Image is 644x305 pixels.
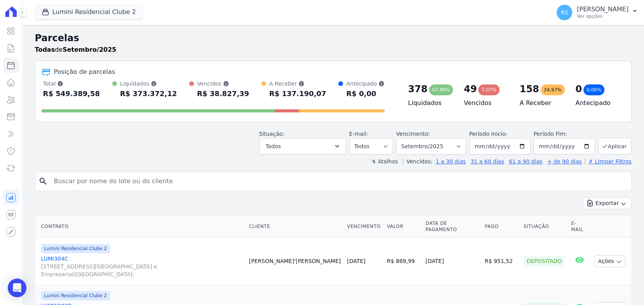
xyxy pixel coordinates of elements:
i: search [38,177,48,186]
span: [STREET_ADDRESS][GEOGRAPHIC_DATA] e Empresarial/[GEOGRAPHIC_DATA]. [41,263,243,278]
span: Lumini Residencial Clube 2 [41,244,110,253]
th: Contrato [35,216,246,238]
div: R$ 549.389,58 [43,88,100,100]
td: R$ 869,99 [384,238,423,285]
span: RS [561,10,568,15]
button: Aplicar [598,138,632,154]
div: Total [43,80,100,88]
div: Depositado [524,256,565,266]
h4: Liquidados [408,98,451,108]
h4: Vencidos [464,98,507,108]
label: Vencimento: [396,131,430,137]
div: 7,07% [478,84,499,95]
button: Exportar [583,197,632,209]
span: Lumini Residencial Clube 2 [41,291,110,300]
div: Open Intercom Messenger [8,279,26,297]
td: R$ 951,52 [482,238,520,285]
th: Pago [482,216,520,238]
label: ↯ Atalhos [371,158,398,165]
td: [DATE] [422,238,482,285]
p: de [35,45,117,54]
label: Período Fim: [534,130,595,138]
div: R$ 137.190,07 [269,88,326,100]
h4: A Receber [520,98,563,108]
div: 158 [520,83,539,95]
h4: Antecipado [575,98,619,108]
label: Período Inicío: [469,131,507,137]
div: 49 [464,83,477,95]
th: Vencimento [344,216,383,238]
label: E-mail: [349,131,368,137]
div: R$ 38.827,39 [197,88,249,100]
div: Liquidados [120,80,177,88]
div: Antecipado [346,80,385,88]
div: 0,00% [583,84,604,95]
button: RS [PERSON_NAME] Ver opções [550,2,644,23]
div: R$ 0,00 [346,88,385,100]
button: Todos [259,138,346,154]
div: 378 [408,83,427,95]
label: Vencidos: [403,158,432,165]
div: 0 [575,83,582,95]
td: [PERSON_NAME]'[PERSON_NAME] [246,238,344,285]
h2: Parcelas [35,31,632,45]
strong: Todas [35,46,55,53]
a: LUMI304C[STREET_ADDRESS][GEOGRAPHIC_DATA] e Empresarial/[GEOGRAPHIC_DATA]. [41,255,243,278]
a: ✗ Limpar Filtros [585,158,632,165]
div: R$ 373.372,12 [120,88,177,100]
div: A Receber [269,80,326,88]
a: 61 a 90 dias [509,158,542,165]
p: [PERSON_NAME] [577,5,628,13]
button: Lumini Residencial Clube 2 [35,5,143,19]
div: 67,96% [429,84,453,95]
p: Ver opções [577,13,628,19]
a: 1 a 30 dias [436,158,466,165]
div: 24,97% [541,84,565,95]
button: Ações [594,255,625,267]
th: E-mail [568,216,591,238]
a: + de 90 dias [547,158,582,165]
div: Posição de parcelas [54,67,115,77]
a: [DATE] [347,258,365,264]
strong: Setembro/2025 [63,46,116,53]
input: Buscar por nome do lote ou do cliente [49,174,628,189]
th: Cliente [246,216,344,238]
th: Data de Pagamento [422,216,482,238]
th: Valor [384,216,423,238]
div: Vencidos [197,80,249,88]
label: Situação: [259,131,284,137]
th: Situação [520,216,568,238]
a: 31 a 60 dias [470,158,504,165]
span: Todos [266,142,281,151]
